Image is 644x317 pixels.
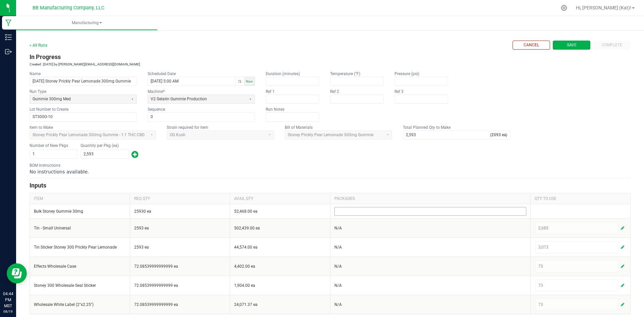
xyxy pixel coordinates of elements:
[246,95,255,103] button: Select
[266,89,275,94] kendo-label: Ref 1
[30,163,60,168] kendo-label: BOM Instructions
[30,143,78,148] kendo-label: Number of New Pkgs
[560,5,568,11] div: Manage settings
[148,71,176,76] kendo-label: Scheduled Date
[167,125,208,130] label: Strain required for item
[330,71,360,76] kendo-label: Temperature (°F)
[230,295,330,314] td: 24,071.37 ea
[16,20,157,26] span: Manufacturing
[403,125,450,130] label: Total Planned Qty to Make
[230,276,330,295] td: 1,904.00 ea
[16,16,157,30] a: Manufacturing
[130,193,230,204] th: REQ QTY
[530,193,631,204] th: QTY TO USE
[33,5,104,11] span: BB Manufacturing Company, LLC
[230,193,330,204] th: AVAIL QTY
[130,204,230,218] td: 25930 ea
[246,80,253,83] span: Now
[3,291,13,309] p: 04:44 PM MST
[7,263,27,283] iframe: Resource center
[553,41,590,50] button: Save
[5,34,12,41] inline-svg: Inventory
[285,125,313,130] label: Bill of Materials
[151,96,244,102] span: V2 Gelatin Gummie Production
[230,218,330,237] td: 502,439.00 ea
[330,193,530,204] th: PACKAGES
[30,71,41,76] kendo-label: Name
[30,125,53,130] label: Item to Make
[33,96,125,102] span: Gummie 300mg Med
[30,169,89,174] span: No instructions available.
[394,71,419,76] label: Pressure (psi)
[513,41,550,50] button: Cancel
[80,143,129,148] kendo-label: Quantity per Pkg (ea)
[5,19,12,26] inline-svg: Manufacturing
[128,95,137,103] button: Select
[42,62,140,67] td: [DATE] by [PERSON_NAME][EMAIL_ADDRESS][DOMAIN_NAME]
[576,5,631,10] span: Hi, [PERSON_NAME] (Kat)!
[130,218,230,237] td: 2593 ea
[148,89,165,94] kendo-label: Machine
[30,62,42,67] td: Created:
[130,295,230,314] td: 72.08539999999999 ea
[266,107,284,112] kendo-label: Run Notes
[30,89,46,94] kendo-label: Run Type
[30,43,47,48] a: < All Runs
[330,89,339,94] kendo-label: Ref 2
[490,132,510,138] strong: (2593 ea)
[394,89,404,94] label: Ref 3
[3,309,13,314] p: 08/19
[567,42,577,48] span: Save
[266,71,300,76] kendo-label: Duration (minutes)
[130,257,230,276] td: 72.08539999999999 ea
[30,107,68,112] kendo-label: Lot Number to Create
[230,204,330,218] td: 52,468.00 ea
[30,181,631,190] h3: Inputs
[235,77,244,86] button: Toggle popup
[334,283,342,288] span: N/A
[334,302,342,307] span: N/A
[130,276,230,295] td: 72.08539999999999 ea
[30,193,130,204] th: ITEM
[230,257,330,276] td: 4,402.00 ea
[334,264,342,269] span: N/A
[334,245,342,250] span: N/A
[130,237,230,257] td: 2593 ea
[5,48,12,55] inline-svg: Outbound
[148,107,165,112] kendo-label: Sequence
[524,42,539,48] span: Cancel
[334,226,342,230] span: N/A
[230,237,330,257] td: 44,574.00 ea
[30,52,631,62] h3: In Progress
